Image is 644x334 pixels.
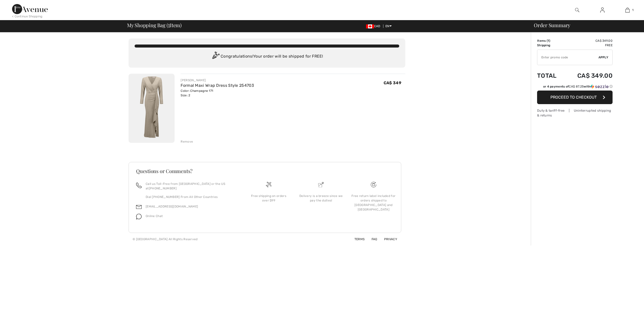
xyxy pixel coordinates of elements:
span: EN [385,24,392,28]
img: 1ère Avenue [12,4,48,14]
p: Dial [PHONE_NUMBER] From All Other Countries [146,195,236,199]
a: Terms [348,237,365,241]
td: Shipping [537,43,564,48]
img: Formal Maxi Wrap Dress Style 254703 [129,74,175,143]
div: © [GEOGRAPHIC_DATA] All Rights Reserved [133,237,198,241]
td: CA$ 349.00 [564,38,613,43]
div: [PERSON_NAME] [181,78,254,82]
p: Call us Toll-Free from [GEOGRAPHIC_DATA] or the US at [146,182,236,191]
div: Delivery is a breeze since we pay the duties! [299,194,343,203]
div: < Continue Shopping [12,14,43,19]
div: Free shipping on orders over $99 [247,194,291,203]
a: Privacy [378,237,397,241]
span: 1 [548,39,549,43]
div: Remove [181,139,193,144]
img: call [136,183,142,188]
span: 1 [632,8,633,12]
img: Free shipping on orders over $99 [371,182,376,187]
img: Canadian Dollar [366,24,374,28]
img: My Bag [625,7,630,13]
span: CAD [366,24,382,28]
img: search the website [575,7,579,13]
div: Color: Champagne 171 Size: 2 [181,89,254,98]
td: Items ( ) [537,38,564,43]
span: 1 [168,21,170,28]
td: Free [564,43,613,48]
img: Congratulation2.svg [211,52,221,62]
img: My Info [600,7,605,13]
div: Duty & tariff-free | Uninterrupted shipping & returns [537,108,613,118]
a: [PHONE_NUMBER] [149,187,177,190]
span: CA$ 87.25 [569,85,584,88]
td: CA$ 349.00 [564,67,613,84]
td: Total [537,67,564,84]
span: Apply [598,55,609,60]
div: Order Summary [528,23,641,28]
span: My Shopping Bag ( Item) [127,23,182,28]
img: email [136,204,142,210]
span: Proceed to Checkout [550,95,597,100]
span: CA$ 349 [384,80,401,85]
span: Online Chat [146,214,163,218]
a: Formal Maxi Wrap Dress Style 254703 [181,83,254,88]
div: Congratulations! Your order will be shipped for FREE! [135,52,399,62]
img: Sezzle [590,84,609,89]
a: Sign In [596,7,609,13]
div: or 4 payments ofCA$ 87.25withSezzle Click to learn more about Sezzle [537,84,613,91]
input: Promo code [537,50,598,65]
div: or 4 payments of with [543,84,613,89]
button: Proceed to Checkout [537,91,613,104]
img: Free shipping on orders over $99 [266,182,271,187]
a: [EMAIL_ADDRESS][DOMAIN_NAME] [146,205,198,208]
h3: Questions or Comments? [136,169,394,174]
div: Free return label included for orders shipped to [GEOGRAPHIC_DATA] and [GEOGRAPHIC_DATA] [351,194,396,212]
img: Delivery is a breeze since we pay the duties! [318,182,324,187]
img: chat [136,214,142,219]
a: FAQ [366,237,377,241]
a: 1 [615,7,640,13]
